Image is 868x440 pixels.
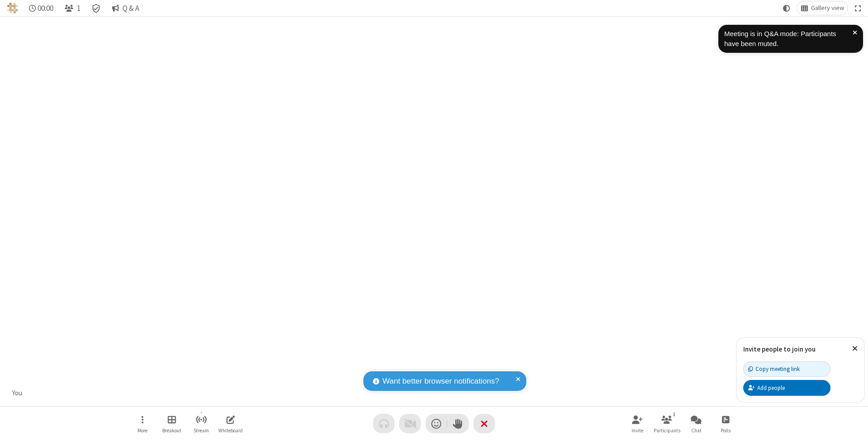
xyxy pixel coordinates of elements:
span: Gallery view [811,5,844,12]
button: Open menu [129,411,156,436]
span: Polls [721,428,731,433]
div: Timer [25,1,57,15]
span: Invite [632,428,643,433]
label: Invite people to join you [743,345,816,353]
button: Start streaming [188,411,215,436]
div: Meeting details Encryption enabled [88,1,105,15]
button: Video [399,414,421,433]
div: 1 [670,410,678,418]
button: Manage Breakout Rooms [158,411,185,436]
button: Copy meeting link [743,361,830,377]
button: Open poll [712,411,739,436]
button: Q & A [108,1,143,15]
span: Whiteboard [218,428,243,433]
div: Meeting is in Q&A mode: Participants have been muted. [724,29,853,49]
button: Open participant list [61,1,84,15]
button: Fullscreen [851,1,865,15]
span: 1 [77,4,80,13]
button: Invite participants (⌘+Shift+I) [624,411,651,436]
div: Copy meeting link [748,365,800,373]
button: Using system theme [779,1,794,15]
span: Participants [654,428,680,433]
span: 00:00 [38,4,53,13]
button: End or leave meeting [473,414,495,433]
button: Close popover [845,338,864,360]
button: Change layout [797,1,848,15]
button: Open shared whiteboard [217,411,244,436]
div: You [9,388,26,398]
span: Want better browser notifications? [382,375,499,387]
span: Chat [691,428,702,433]
button: Audio problem - check your Internet connection or call by phone [373,414,395,433]
button: Send a reaction [425,414,447,433]
button: Open chat [683,411,710,436]
span: Stream [193,428,209,433]
span: Q & A [123,4,139,13]
span: More [137,428,147,433]
img: QA Selenium DO NOT DELETE OR CHANGE [7,3,18,14]
button: Raise hand [447,414,469,433]
button: Open participant list [653,411,680,436]
button: Add people [743,380,830,395]
span: Breakout [162,428,181,433]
